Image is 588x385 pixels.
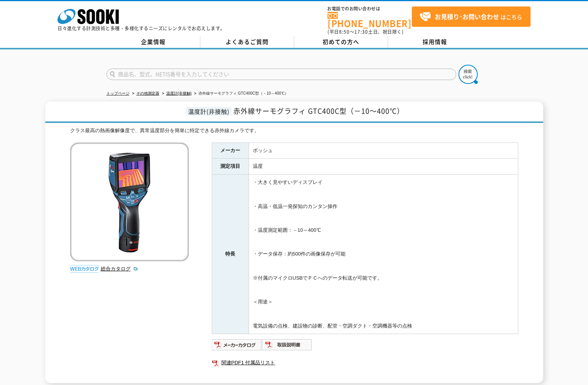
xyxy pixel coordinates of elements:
[323,38,359,46] span: 初めての方へ
[212,175,249,334] th: 特長
[388,36,482,48] a: 採用情報
[339,28,350,35] span: 8:50
[193,90,288,98] li: 赤外線サーモグラフィ GTC400C型（－10～400℃）
[412,7,531,27] a: お見積り･お問い合わせはこちら
[106,36,200,48] a: 企業情報
[57,26,225,31] p: 日々進化する計測技術と多種・多様化するニーズにレンタルでお応えします。
[249,159,518,175] td: 温度
[249,143,518,159] td: ボッシュ
[70,143,189,261] img: 赤外線サーモグラフィ GTC400C型（－10～400℃）
[106,69,456,80] input: 商品名、型式、NETIS番号を入力してください
[435,12,499,21] strong: お見積り･お問い合わせ
[233,106,404,116] span: 赤外線サーモグラフィ GTC400C型（－10～400℃）
[419,11,522,23] span: はこちら
[70,127,518,135] div: クラス最高の熱画像解像度で、異常温度部分を簡単に特定できる赤外線カメラです。
[186,107,231,116] span: 温度計(非接触)
[212,159,249,175] th: 測定項目
[328,7,412,11] span: お電話でのお問い合わせは
[262,339,312,351] img: 取扱説明書
[459,65,478,84] img: btn_search.png
[101,266,138,272] a: 総合カタログ
[212,339,262,351] img: メーカーカタログ
[262,344,312,350] a: 取扱説明書
[294,36,388,48] a: 初めての方へ
[70,265,99,273] img: webカタログ
[136,91,159,95] a: その他測定器
[249,175,518,334] td: ・大きく見やすいディスプレイ ・高温・低温一発探知のカンタン操作 ・温度測定範囲：－10～400℃ ・データ保存：約500件の画像保存が可能 ※付属のマイクロUSBでＰＣへのデータ転送が可能です...
[212,143,249,159] th: メーカー
[200,36,294,48] a: よくあるご質問
[354,28,368,35] span: 17:30
[328,12,412,28] a: [PHONE_NUMBER]
[106,91,129,95] a: トップページ
[212,344,262,350] a: メーカーカタログ
[212,358,518,368] a: 関連PDF1 付属品リスト
[328,28,403,35] span: (平日 ～ 土日、祝日除く)
[166,91,192,95] a: 温度計(非接触)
